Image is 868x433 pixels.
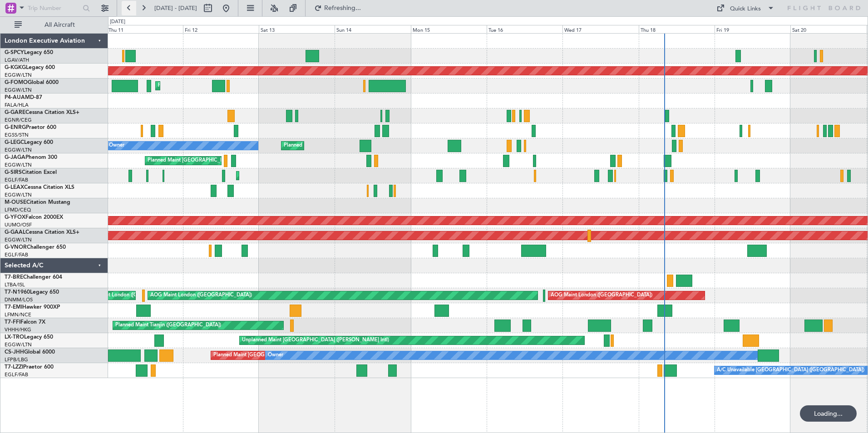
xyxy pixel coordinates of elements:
[5,57,29,64] a: LGAV/ATH
[5,87,32,93] a: EGGW/LTN
[110,18,125,26] div: [DATE]
[5,185,74,190] a: G-LEAXCessna Citation XLS
[5,245,27,250] span: G-VNOR
[790,25,866,33] div: Sat 20
[115,319,221,332] div: Planned Maint Tianjin ([GEOGRAPHIC_DATA])
[5,349,24,355] span: CS-JHH
[5,207,31,213] a: LFMD/CEQ
[5,72,32,79] a: EGGW/LTN
[5,125,56,130] a: G-ENRGPraetor 600
[324,5,362,11] span: Refreshing...
[5,125,26,130] span: G-ENRG
[5,192,32,198] a: EGGW/LTN
[5,230,79,235] a: G-GAALCessna Citation XLS+
[5,147,32,153] a: EGGW/LTN
[5,80,59,85] a: G-FOMOGlobal 6000
[5,65,55,70] a: G-KGKGLegacy 600
[5,185,24,190] span: G-LEAX
[5,371,28,378] a: EGLF/FAB
[5,65,26,70] span: G-KGKG
[800,405,857,422] div: Loading...
[154,4,197,12] span: [DATE] - [DATE]
[24,22,96,28] span: All Aircraft
[715,25,790,33] div: Fri 19
[562,25,638,33] div: Wed 17
[551,289,652,302] div: AOG Maint London ([GEOGRAPHIC_DATA])
[5,177,28,183] a: EGLF/FAB
[5,311,31,318] a: LFMN/NCE
[5,275,23,280] span: T7-BRE
[639,25,715,33] div: Thu 18
[5,251,28,258] a: EGLF/FAB
[5,95,25,100] span: P4-AUA
[5,320,20,325] span: T7-FFI
[335,25,410,33] div: Sun 14
[5,50,24,55] span: G-SPCY
[5,364,54,370] a: T7-LZZIPraetor 600
[5,236,32,243] a: EGGW/LTN
[150,289,252,302] div: AOG Maint London ([GEOGRAPHIC_DATA])
[5,170,57,175] a: G-SIRSCitation Excel
[5,155,25,160] span: G-JAGA
[109,139,124,153] div: Owner
[5,305,60,310] a: T7-EMIHawker 900XP
[5,275,62,280] a: T7-BREChallenger 604
[268,349,283,362] div: Owner
[5,215,63,220] a: G-YFOXFalcon 2000EX
[5,290,30,295] span: T7-N1960
[5,356,28,363] a: LFPB/LBG
[5,117,32,123] a: EGNR/CEG
[5,296,33,303] a: DNMM/LOS
[310,1,365,15] button: Refreshing...
[730,5,761,14] div: Quick Links
[183,25,259,33] div: Fri 12
[148,154,291,167] div: Planned Maint [GEOGRAPHIC_DATA] ([GEOGRAPHIC_DATA])
[5,110,25,115] span: G-GARE
[5,50,53,55] a: G-SPCYLegacy 650
[5,349,55,355] a: CS-JHHGlobal 6000
[242,334,389,347] div: Unplanned Maint [GEOGRAPHIC_DATA] ([PERSON_NAME] Intl)
[487,25,562,33] div: Tue 16
[712,1,779,15] button: Quick Links
[5,245,66,250] a: G-VNORChallenger 650
[5,200,26,205] span: M-OUSE
[107,25,182,33] div: Thu 11
[5,281,25,288] a: LTBA/ISL
[158,79,301,93] div: Planned Maint [GEOGRAPHIC_DATA] ([GEOGRAPHIC_DATA])
[717,364,864,377] div: A/C Unavailable [GEOGRAPHIC_DATA] ([GEOGRAPHIC_DATA])
[5,230,25,235] span: G-GAAL
[5,215,25,220] span: G-YFOX
[5,221,32,228] a: UUMO/OSF
[5,95,42,100] a: P4-AUAMD-87
[259,25,335,33] div: Sat 13
[5,110,79,115] a: G-GARECessna Citation XLS+
[411,25,487,33] div: Mon 15
[10,18,99,32] button: All Aircraft
[5,102,29,108] a: FALA/HLA
[5,140,53,145] a: G-LEGCLegacy 600
[239,169,382,182] div: Planned Maint [GEOGRAPHIC_DATA] ([GEOGRAPHIC_DATA])
[213,349,356,362] div: Planned Maint [GEOGRAPHIC_DATA] ([GEOGRAPHIC_DATA])
[5,80,28,85] span: G-FOMO
[5,132,29,138] a: EGSS/STN
[5,200,70,205] a: M-OUSECitation Mustang
[284,139,427,153] div: Planned Maint [GEOGRAPHIC_DATA] ([GEOGRAPHIC_DATA])
[5,326,31,333] a: VHHH/HKG
[5,341,32,348] a: EGGW/LTN
[5,170,22,175] span: G-SIRS
[5,320,45,325] a: T7-FFIFalcon 7X
[84,289,186,302] div: AOG Maint London ([GEOGRAPHIC_DATA])
[5,155,57,160] a: G-JAGAPhenom 300
[5,162,32,168] a: EGGW/LTN
[28,1,80,15] input: Trip Number
[5,364,23,370] span: T7-LZZI
[5,305,22,310] span: T7-EMI
[5,290,59,295] a: T7-N1960Legacy 650
[5,335,24,340] span: LX-TRO
[5,140,24,145] span: G-LEGC
[5,335,53,340] a: LX-TROLegacy 650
